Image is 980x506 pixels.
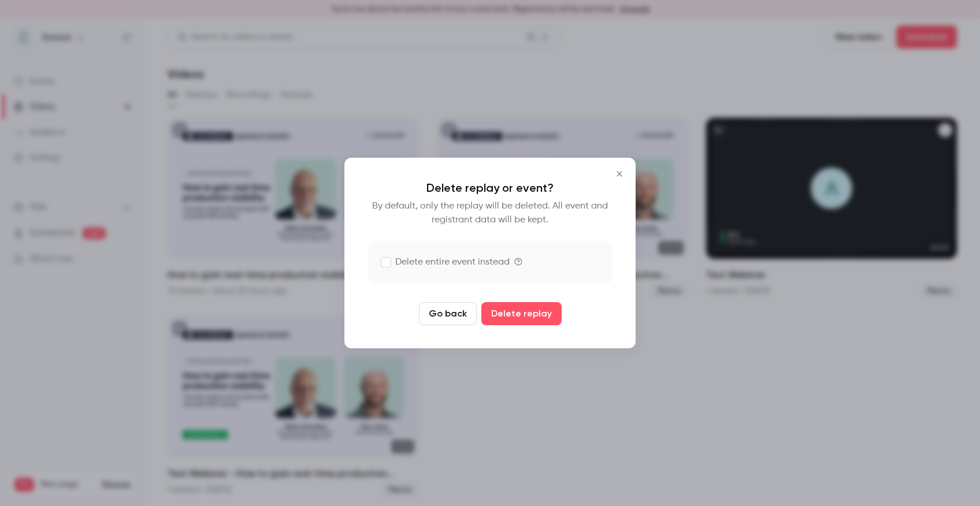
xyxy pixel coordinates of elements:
[381,255,510,269] label: Delete entire event instead
[419,302,477,325] button: Go back
[481,302,562,325] button: Delete replay
[367,181,612,195] p: Delete replay or event?
[608,162,631,185] button: Close
[367,199,612,227] p: By default, only the replay will be deleted. All event and registrant data will be kept.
